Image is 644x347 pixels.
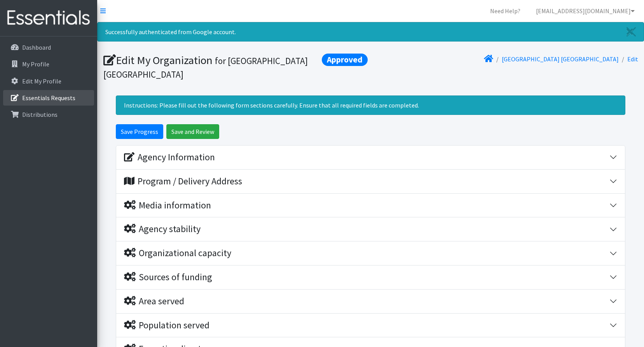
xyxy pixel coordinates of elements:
span: Approved [322,54,368,66]
div: Organizational capacity [124,248,231,259]
p: My Profile [22,60,49,68]
div: Media information [124,200,211,211]
div: Area served [124,296,184,307]
p: Edit My Profile [22,77,61,85]
a: Edit My Profile [3,73,94,89]
button: Sources of funding [116,265,625,289]
p: Dashboard [22,43,51,51]
input: Save Progress [116,124,163,139]
p: Distributions [22,111,58,118]
a: Close [619,23,644,41]
button: Area served [116,290,625,313]
div: Agency Information [124,152,215,163]
a: Edit [627,55,638,63]
button: Organizational capacity [116,241,625,265]
a: My Profile [3,56,94,72]
div: Population served [124,320,209,331]
div: Sources of funding [124,272,212,283]
a: [EMAIL_ADDRESS][DOMAIN_NAME] [530,3,641,19]
button: Agency Information [116,146,625,169]
h1: Edit My Organization [103,54,368,80]
button: Agency stability [116,217,625,241]
div: Program / Delivery Address [124,176,242,187]
div: Agency stability [124,224,201,235]
a: Distributions [3,107,94,122]
input: Save and Review [166,124,219,139]
button: Program / Delivery Address [116,170,625,193]
img: HumanEssentials [3,5,94,31]
div: Instructions: Please fill out the following form sections carefully. Ensure that all required fie... [116,95,625,115]
a: Need Help? [484,3,527,19]
a: Dashboard [3,40,94,55]
p: Essentials Requests [22,94,75,102]
small: for [GEOGRAPHIC_DATA] [GEOGRAPHIC_DATA] [103,55,308,80]
button: Population served [116,314,625,337]
a: [GEOGRAPHIC_DATA] [GEOGRAPHIC_DATA] [502,55,619,63]
a: Essentials Requests [3,90,94,106]
div: Successfully authenticated from Google account. [97,22,644,42]
button: Media information [116,194,625,217]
